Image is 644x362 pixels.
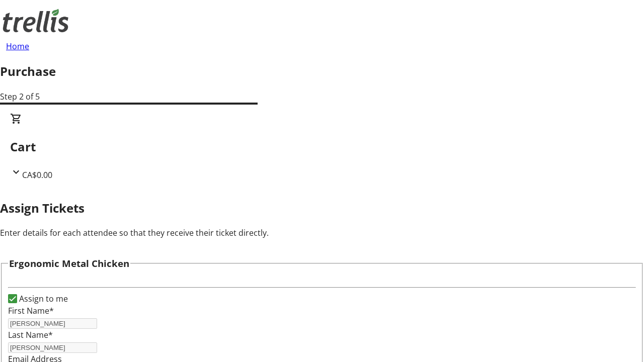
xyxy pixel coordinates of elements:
label: Last Name* [8,329,53,340]
label: First Name* [8,305,54,316]
span: CA$0.00 [22,169,52,180]
div: CartCA$0.00 [10,113,634,181]
label: Assign to me [17,293,68,305]
h2: Cart [10,138,634,156]
h3: Ergonomic Metal Chicken [9,256,129,270]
